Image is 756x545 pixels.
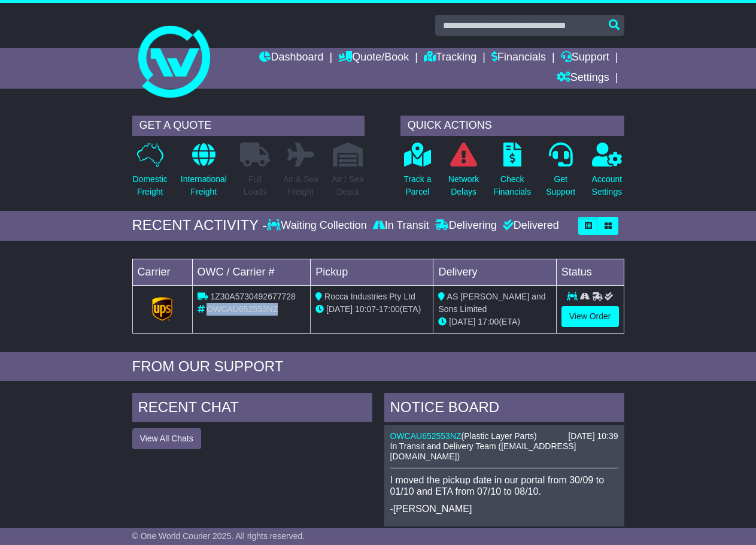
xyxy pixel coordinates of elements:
[210,292,295,301] span: 1Z30A5730492677728
[384,393,624,425] div: NOTICE BOARD
[240,173,270,198] p: Full Loads
[545,142,576,205] a: GetSupport
[192,259,311,285] td: OWC / Carrier #
[432,219,500,232] div: Delivering
[181,173,227,198] p: International Freight
[449,317,475,326] span: [DATE]
[464,431,534,441] span: Plastic Layer Parts
[390,474,618,497] p: I moved the pickup date in our portal from 30/09 to 01/10 and ETA from 07/10 to 08/10.
[556,259,624,285] td: Status
[390,441,576,461] span: In Transit and Delivery Team ([EMAIL_ADDRESS][DOMAIN_NAME])
[561,48,609,68] a: Support
[493,142,532,205] a: CheckFinancials
[152,297,172,321] img: GetCarrierServiceLogo
[338,48,409,68] a: Quote/Book
[403,173,431,198] p: Track a Parcel
[438,292,545,314] span: AS [PERSON_NAME] and Sons Limited
[311,259,433,285] td: Pickup
[132,531,305,541] span: © One World Courier 2025. All rights reserved.
[433,259,556,285] td: Delivery
[355,304,376,314] span: 10:07
[133,173,168,198] p: Domestic Freight
[259,48,323,68] a: Dashboard
[561,306,619,327] a: View Order
[180,142,227,205] a: InternationalFreight
[132,259,192,285] td: Carrier
[326,304,353,314] span: [DATE]
[448,173,479,198] p: Network Delays
[390,503,618,514] p: -[PERSON_NAME]
[132,358,624,376] div: FROM OUR SUPPORT
[557,68,609,89] a: Settings
[448,142,479,205] a: NetworkDelays
[500,219,559,232] div: Delivered
[132,428,201,449] button: View All Chats
[403,142,432,205] a: Track aParcel
[132,217,268,234] div: RECENT ACTIVITY -
[207,304,278,314] span: OWCAU652553NZ
[315,303,428,316] div: - (ETA)
[283,173,318,198] p: Air & Sea Freight
[568,431,618,441] div: [DATE] 10:39
[390,431,618,441] div: ( )
[370,219,432,232] div: In Transit
[267,219,369,232] div: Waiting Collection
[546,173,575,198] p: Get Support
[438,316,551,328] div: (ETA)
[424,48,476,68] a: Tracking
[379,304,400,314] span: 17:00
[132,116,365,136] div: GET A QUOTE
[491,48,546,68] a: Financials
[132,393,372,425] div: RECENT CHAT
[591,142,623,205] a: AccountSettings
[332,173,364,198] p: Air / Sea Depot
[132,142,168,205] a: DomesticFreight
[400,116,624,136] div: QUICK ACTIONS
[592,173,623,198] p: Account Settings
[390,431,462,441] a: OWCAU652553NZ
[324,292,415,301] span: Rocca Industries Pty Ltd
[493,173,531,198] p: Check Financials
[478,317,499,326] span: 17:00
